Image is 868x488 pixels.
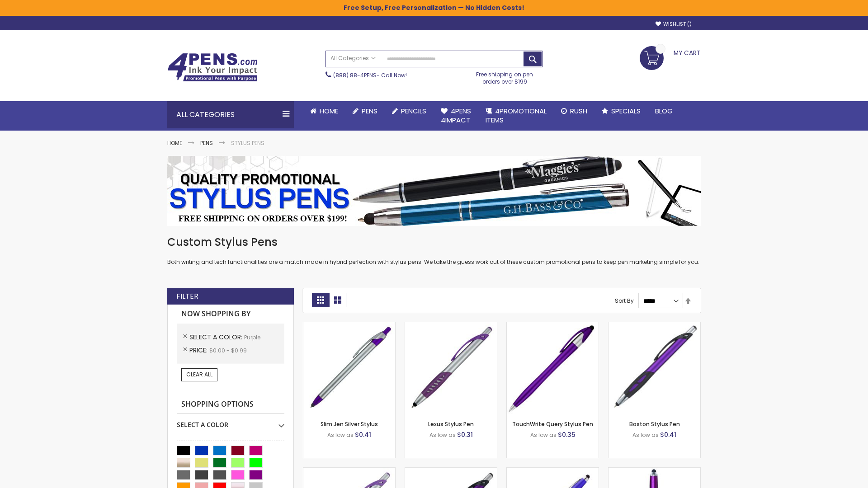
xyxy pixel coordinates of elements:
[167,53,258,82] img: 4Pens Custom Pens and Promotional Products
[209,347,247,354] span: $0.00 - $0.99
[333,71,377,79] a: (888) 88-4PENS
[181,368,217,381] a: Clear All
[303,322,395,414] img: Slim Jen Silver Stylus-Purple
[327,431,354,439] span: As low as
[629,420,680,428] a: Boston Stylus Pen
[467,67,543,85] div: Free shipping on pen orders over $199
[512,420,593,428] a: TouchWrite Query Stylus Pen
[507,322,599,329] a: TouchWrite Query Stylus Pen-Purple
[362,106,377,116] span: Pens
[554,101,594,121] a: Rush
[176,291,198,301] strong: Filter
[312,293,329,307] strong: Grid
[507,467,599,475] a: Sierra Stylus Twist Pen-Purple
[189,346,209,355] span: Price
[231,139,264,147] strong: Stylus Pens
[457,430,473,439] span: $0.31
[656,21,692,28] a: Wishlist
[189,333,244,342] span: Select A Color
[303,467,395,475] a: Boston Silver Stylus Pen-Purple
[326,51,380,66] a: All Categories
[345,101,385,121] a: Pens
[177,395,284,414] strong: Shopping Options
[441,106,471,125] span: 4Pens 4impact
[660,430,676,439] span: $0.41
[632,431,659,439] span: As low as
[303,101,345,121] a: Home
[558,430,576,439] span: $0.35
[594,101,648,121] a: Specials
[303,322,395,329] a: Slim Jen Silver Stylus-Purple
[405,467,497,475] a: Lexus Metallic Stylus Pen-Purple
[330,55,376,62] span: All Categories
[648,101,680,121] a: Blog
[167,235,701,266] div: Both writing and tech functionalities are a match made in hybrid perfection with stylus pens. We ...
[609,467,700,475] a: TouchWrite Command Stylus Pen-Purple
[321,420,378,428] a: Slim Jen Silver Stylus
[530,431,557,439] span: As low as
[167,101,294,128] div: All Categories
[428,420,474,428] a: Lexus Stylus Pen
[320,106,338,116] span: Home
[507,322,599,414] img: TouchWrite Query Stylus Pen-Purple
[167,235,701,249] h1: Custom Stylus Pens
[615,297,634,305] label: Sort By
[167,139,182,147] a: Home
[333,71,407,79] span: - Call Now!
[655,106,673,116] span: Blog
[486,106,547,125] span: 4PROMOTIONAL ITEMS
[244,333,260,341] span: Purple
[609,322,700,414] img: Boston Stylus Pen-Purple
[355,430,371,439] span: $0.41
[200,139,213,147] a: Pens
[385,101,434,121] a: Pencils
[177,414,284,429] div: Select A Color
[429,431,456,439] span: As low as
[405,322,497,414] img: Lexus Stylus Pen-Purple
[478,101,554,131] a: 4PROMOTIONALITEMS
[401,106,426,116] span: Pencils
[609,322,700,329] a: Boston Stylus Pen-Purple
[405,322,497,329] a: Lexus Stylus Pen-Purple
[434,101,478,131] a: 4Pens4impact
[611,106,641,116] span: Specials
[186,371,212,378] span: Clear All
[570,106,587,116] span: Rush
[167,156,701,226] img: Stylus Pens
[177,305,284,324] strong: Now Shopping by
